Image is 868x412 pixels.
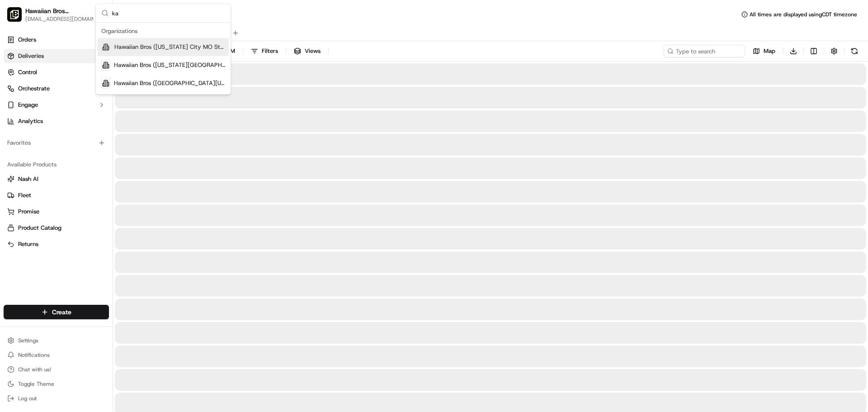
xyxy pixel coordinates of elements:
span: Notifications [18,351,50,359]
button: Map [749,45,779,57]
div: Organizations [98,24,229,38]
button: Orchestrate [4,81,109,96]
span: Settings [18,337,38,344]
span: Hawaiian Bros ([US_STATE][GEOGRAPHIC_DATA]) [114,61,225,69]
img: Nash [9,9,27,27]
span: Filters [262,47,278,55]
span: Engage [18,101,38,109]
span: All times are displayed using CDT timezone [750,11,857,18]
button: Filters [247,45,282,57]
span: API Documentation [85,131,145,140]
span: Create [52,308,71,317]
span: Log out [18,395,37,402]
span: Product Catalog [18,224,61,232]
button: Fleet [4,188,109,203]
a: Powered byPylon [64,153,109,160]
button: Nash AI [4,172,109,186]
img: Hawaiian Bros (Kansas City MO) [7,7,22,22]
span: Orders [18,36,36,44]
span: Orchestrate [18,85,50,93]
img: 1736555255976-a54dd68f-1ca7-489b-9aae-adbdc363a1c4 [9,86,25,103]
button: Hawaiian Bros ([US_STATE][GEOGRAPHIC_DATA]) [25,6,90,15]
button: Refresh [848,45,861,57]
span: Map [764,47,775,55]
a: Fleet [7,191,105,199]
span: Toggle Theme [18,380,54,388]
div: 💻 [76,132,84,139]
div: We're available if you need us! [31,95,114,103]
span: Hawaiian Bros ([GEOGRAPHIC_DATA][US_STATE]) [114,79,225,87]
a: Returns [7,240,105,248]
button: Returns [4,237,109,251]
a: Nash AI [7,175,105,183]
span: Nash AI [18,175,38,183]
button: Start new chat [154,89,165,100]
span: Fleet [18,191,31,199]
span: Analytics [18,117,43,125]
input: Search... [112,4,225,22]
span: Returns [18,240,38,248]
div: Available Products [4,157,109,172]
a: Promise [7,208,105,216]
a: Orders [4,33,109,47]
span: Promise [18,208,39,216]
span: Knowledge Base [18,131,69,140]
button: Notifications [4,349,109,361]
button: Control [4,65,109,80]
p: Welcome 👋 [9,36,165,51]
input: Type to search [664,45,745,57]
a: Deliveries [4,49,109,63]
button: [EMAIL_ADDRESS][DOMAIN_NAME] [25,15,100,23]
a: 💻API Documentation [73,128,149,144]
span: Hawaiian Bros ([US_STATE] City MO State Line) [114,43,225,51]
button: Settings [4,334,109,347]
span: Chat with us! [18,366,51,373]
a: Analytics [4,114,109,128]
span: Deliveries [18,52,44,60]
button: Promise [4,204,109,219]
a: Product Catalog [7,224,105,232]
div: 📗 [9,132,16,139]
button: Engage [4,98,109,112]
div: Start new chat [31,86,148,95]
input: Got a question? Start typing here... [24,58,163,68]
button: Hawaiian Bros (Kansas City MO)Hawaiian Bros ([US_STATE][GEOGRAPHIC_DATA])[EMAIL_ADDRESS][DOMAIN_N... [4,4,94,25]
button: Chat with us! [4,363,109,376]
span: Control [18,68,37,76]
button: Product Catalog [4,221,109,235]
a: 📗Knowledge Base [5,128,73,144]
span: Views [305,47,321,55]
button: Create [4,305,109,319]
span: Pylon [90,153,109,160]
button: Toggle Theme [4,378,109,390]
div: Suggestions [96,23,231,94]
button: Views [290,45,325,57]
button: Log out [4,392,109,405]
div: Favorites [4,136,109,150]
